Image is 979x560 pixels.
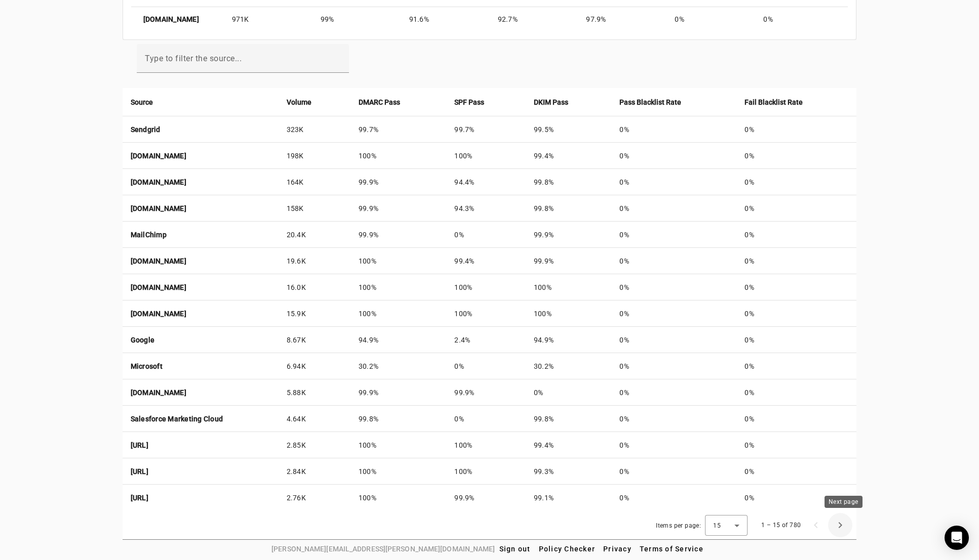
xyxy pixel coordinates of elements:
[526,432,611,458] td: 99.4%
[279,406,350,432] td: 4.64K
[526,406,611,432] td: 99.8%
[526,116,611,143] td: 99.5%
[526,143,611,169] td: 99.4%
[131,415,223,423] strong: Salesforce Marketing Cloud
[745,97,803,108] strong: Fail Blacklist Rate
[131,97,270,108] div: Source
[279,432,350,458] td: 2.85K
[526,327,611,353] td: 94.9%
[578,7,667,31] mat-cell: 97.9%
[350,485,447,511] td: 100%
[539,545,596,553] span: Policy Checker
[350,432,447,458] td: 100%
[736,458,856,485] td: 0%
[279,327,350,353] td: 8.67K
[350,406,447,432] td: 99.8%
[611,274,736,300] td: 0%
[131,310,186,318] strong: [DOMAIN_NAME]
[446,222,526,248] td: 0%
[131,283,186,291] strong: [DOMAIN_NAME]
[279,195,350,222] td: 158K
[279,485,350,511] td: 2.76K
[736,379,856,406] td: 0%
[611,432,736,458] td: 0%
[611,485,736,511] td: 0%
[131,336,155,344] strong: Google
[131,257,186,265] strong: [DOMAIN_NAME]
[526,485,611,511] td: 99.1%
[279,353,350,379] td: 6.94K
[736,143,856,169] td: 0%
[736,485,856,511] td: 0%
[131,204,186,212] strong: [DOMAIN_NAME]
[825,496,863,508] div: Next page
[945,526,969,550] div: Open Intercom Messenger
[350,300,447,327] td: 100%
[279,274,350,300] td: 16.0K
[271,543,495,554] span: [PERSON_NAME][EMAIL_ADDRESS][PERSON_NAME][DOMAIN_NAME]
[526,222,611,248] td: 99.9%
[145,54,242,63] mat-label: Type to filter the source...
[224,7,312,31] mat-cell: 971K
[287,97,311,108] strong: Volume
[736,327,856,353] td: 0%
[736,195,856,222] td: 0%
[611,353,736,379] td: 0%
[350,379,447,406] td: 99.9%
[446,195,526,222] td: 94.3%
[611,169,736,195] td: 0%
[279,222,350,248] td: 20.4K
[599,540,636,558] button: Privacy
[526,195,611,222] td: 99.8%
[131,152,186,160] strong: [DOMAIN_NAME]
[526,458,611,485] td: 99.3%
[636,540,708,558] button: Terms of Service
[761,520,801,530] div: 1 – 15 of 780
[526,300,611,327] td: 100%
[131,467,148,476] strong: [URL]
[454,97,518,108] div: SPF Pass
[446,458,526,485] td: 100%
[611,300,736,327] td: 0%
[736,300,856,327] td: 0%
[446,379,526,406] td: 99.9%
[611,458,736,485] td: 0%
[526,274,611,300] td: 100%
[828,513,852,537] button: Next page
[611,379,736,406] td: 0%
[611,143,736,169] td: 0%
[143,14,199,24] strong: [DOMAIN_NAME]
[446,432,526,458] td: 100%
[446,143,526,169] td: 100%
[534,97,603,108] div: DKIM Pass
[287,97,342,108] div: Volume
[736,353,856,379] td: 0%
[131,494,148,502] strong: [URL]
[534,97,568,108] strong: DKIM Pass
[454,97,484,108] strong: SPF Pass
[350,195,447,222] td: 99.9%
[611,327,736,353] td: 0%
[640,545,703,553] span: Terms of Service
[446,169,526,195] td: 94.4%
[279,143,350,169] td: 198K
[312,7,401,31] mat-cell: 99%
[619,97,681,108] strong: Pass Blacklist Rate
[279,300,350,327] td: 15.9K
[736,432,856,458] td: 0%
[526,379,611,406] td: 0%
[359,97,400,108] strong: DMARC Pass
[490,7,578,31] mat-cell: 92.7%
[350,353,447,379] td: 30.2%
[446,485,526,511] td: 99.9%
[736,116,856,143] td: 0%
[359,97,439,108] div: DMARC Pass
[279,379,350,406] td: 5.88K
[736,274,856,300] td: 0%
[736,169,856,195] td: 0%
[401,7,490,31] mat-cell: 91.6%
[656,521,701,531] div: Items per page:
[131,178,186,186] strong: [DOMAIN_NAME]
[611,248,736,274] td: 0%
[350,169,447,195] td: 99.9%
